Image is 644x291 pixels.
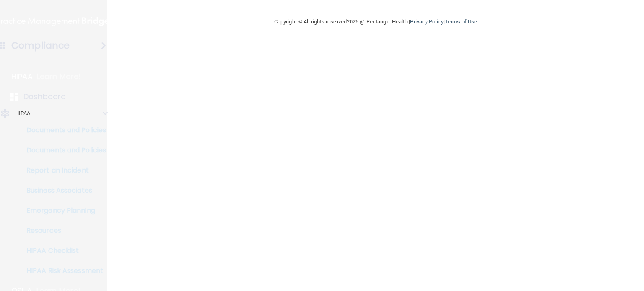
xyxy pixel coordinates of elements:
[5,186,120,195] p: Business Associates
[11,40,70,52] h4: Compliance
[5,126,120,134] p: Documents and Policies
[11,72,33,82] p: HIPAA
[10,93,18,101] img: dashboard.aa5b2476.svg
[5,227,120,235] p: Resources
[445,18,477,25] a: Terms of Use
[37,72,81,82] p: Learn More!
[5,206,120,215] p: Emergency Planning
[5,267,120,275] p: HIPAA Risk Assessment
[410,18,443,25] a: Privacy Policy
[10,92,95,102] a: Dashboard
[223,8,529,35] div: Copyright © All rights reserved 2025 @ Rectangle Health | |
[5,166,120,175] p: Report an Incident
[15,108,31,118] p: HIPAA
[23,92,66,102] p: Dashboard
[5,146,120,155] p: Documents and Policies
[5,247,120,255] p: HIPAA Checklist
